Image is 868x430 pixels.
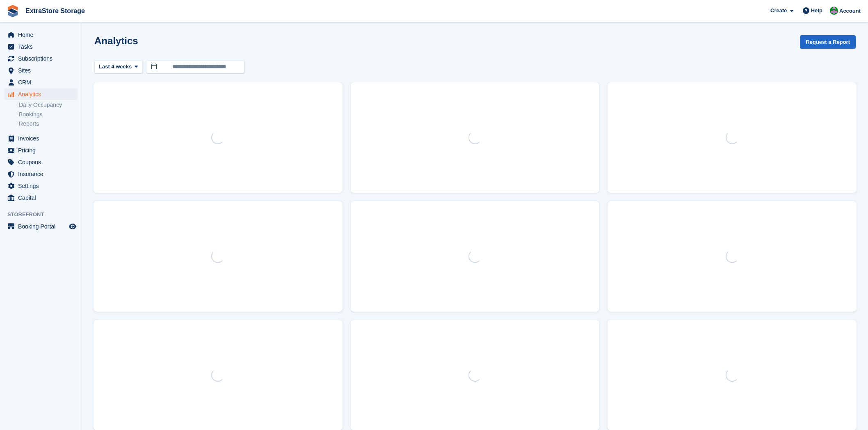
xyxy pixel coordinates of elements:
a: menu [4,88,78,100]
span: Pricing [18,145,67,156]
a: menu [4,65,78,76]
a: menu [4,192,78,204]
span: Create [770,7,787,15]
a: Reports [19,120,78,128]
span: Sites [18,65,67,76]
a: Bookings [19,111,78,118]
a: menu [4,145,78,156]
a: Daily Occupancy [19,101,78,109]
a: menu [4,180,78,192]
span: Booking Portal [18,221,67,232]
a: menu [4,41,78,52]
a: menu [4,133,78,144]
span: Invoices [18,133,67,144]
span: Insurance [18,168,67,180]
img: stora-icon-8386f47178a22dfd0bd8f6a31ec36ba5ce8667c1dd55bd0f319d3a0aa187defe.svg [7,5,19,17]
a: menu [4,53,78,64]
a: Preview store [68,222,78,231]
span: Home [18,29,67,41]
span: Capital [18,192,67,204]
img: Grant Daniel [830,7,838,15]
span: Analytics [18,88,67,100]
a: menu [4,29,78,41]
h2: Analytics [94,35,138,46]
span: Last 4 weeks [99,63,132,71]
span: Account [839,7,861,15]
button: Request a Report [800,35,856,49]
a: menu [4,77,78,88]
button: Last 4 weeks [94,60,143,74]
span: CRM [18,77,67,88]
span: Subscriptions [18,53,67,64]
span: Storefront [7,210,82,219]
a: menu [4,221,78,232]
span: Settings [18,180,67,192]
a: menu [4,156,78,168]
a: ExtraStore Storage [22,4,88,18]
span: Coupons [18,156,67,168]
a: menu [4,168,78,180]
span: Tasks [18,41,67,52]
span: Help [811,7,822,15]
